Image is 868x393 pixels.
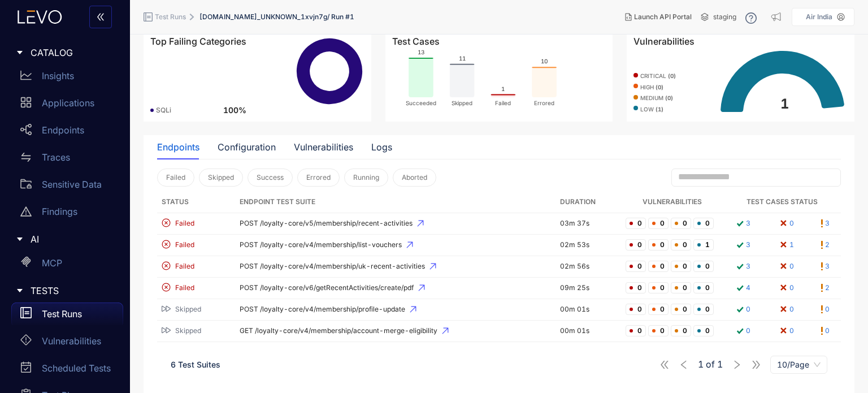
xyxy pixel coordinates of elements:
b: ( 0 ) [665,94,673,101]
div: Test Cases [392,36,606,46]
div: AI [7,227,123,251]
tspan: 1 [501,85,505,92]
span: 0 [671,282,691,293]
span: Skipped [175,327,201,335]
b: ( 0 ) [656,84,663,90]
span: 0 [626,304,646,315]
div: Configuration [218,142,276,152]
a: 2 [821,239,830,251]
span: Success [257,174,284,182]
span: 1 [698,359,704,369]
button: Launch API Portal [616,8,701,26]
span: 0 [671,218,691,229]
span: caret-right [16,49,24,57]
span: [DOMAIN_NAME]_UNKNOWN_1xvjn7g / Run # 1 [199,13,354,21]
p: Applications [42,98,94,108]
button: Errored [297,169,340,187]
span: high [640,84,663,91]
span: Errored [306,174,331,182]
tspan: Succeeded [406,100,436,106]
div: Logs [371,142,392,152]
a: 0 [821,325,830,337]
span: low [640,106,663,113]
a: Test Runs [11,303,123,330]
button: Running [344,169,388,187]
a: 3 [734,261,750,273]
p: Traces [42,152,70,162]
span: warning [20,206,32,217]
span: CATALOG [31,47,114,58]
span: medium [640,95,673,102]
button: double-left [89,6,112,28]
span: 0 [626,325,646,336]
a: 0 [778,282,794,294]
tspan: 10 [541,58,548,64]
span: 0 [693,218,714,229]
td: 02m 56s [555,256,621,278]
p: Sensitive Data [42,179,102,189]
span: POST /loyalty-core/v5/membership/recent-activities [240,219,551,227]
td: 00m 01s [555,321,621,342]
span: 0 [626,282,646,293]
span: Aborted [402,174,427,182]
p: Test Runs [42,309,82,319]
span: Test Runs [155,13,186,21]
a: 0 [778,261,794,273]
a: Insights [11,64,123,92]
a: 2 [821,282,830,294]
div: TESTS [7,279,123,303]
span: Failed [175,262,194,270]
a: 0 [778,304,794,316]
tspan: Skipped [452,100,472,107]
span: POST /loyalty-core/v4/membership/profile-update [240,305,551,313]
span: 0 [671,261,691,272]
th: Vulnerabilities [621,191,723,213]
button: Skipped [199,169,243,187]
span: GET /loyalty-core/v4/membership/account-merge-eligibility [240,327,551,335]
button: Aborted [393,169,436,187]
span: 100 % [223,106,246,115]
span: POST /loyalty-core/v4/membership/uk-recent-activities [240,262,551,270]
a: Vulnerabilities [11,330,123,357]
td: 09m 25s [555,278,621,299]
p: Endpoints [42,125,84,135]
button: Success [248,169,293,187]
tspan: Errored [534,100,554,106]
span: 0 [648,282,669,293]
span: 1 [693,239,714,251]
td: 03m 37s [555,213,621,235]
span: Skipped [208,174,234,182]
th: Duration [555,191,621,213]
text: 1 [780,96,789,112]
th: Endpoint Test Suite [235,191,555,213]
span: 0 [693,282,714,293]
span: 0 [648,261,669,272]
a: MCP [11,252,123,279]
div: Vulnerabilities [294,142,353,152]
span: AI [31,234,114,244]
b: ( 1 ) [656,106,663,113]
a: Endpoints [11,119,123,146]
a: 3 [821,218,830,230]
a: Findings [11,200,123,227]
a: 0 [821,304,830,316]
span: Failed [175,241,194,249]
span: 0 [626,261,646,272]
td: 02m 53s [555,235,621,256]
span: 0 [648,218,669,229]
div: Endpoints [157,142,199,152]
span: 0 [671,239,691,251]
span: caret-right [16,287,24,295]
span: 0 [626,239,646,251]
span: 0 [648,325,669,336]
a: 0 [778,325,794,337]
span: Running [353,174,379,182]
a: Applications [11,92,123,119]
a: Traces [11,146,123,173]
span: Top Failing Categories [150,36,246,46]
a: 3 [734,218,750,230]
span: swap [20,152,32,163]
span: POST /loyalty-core/v6/getRecentActivities/create/pdf [240,284,551,292]
span: 0 [693,325,714,336]
td: 00m 01s [555,299,621,321]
